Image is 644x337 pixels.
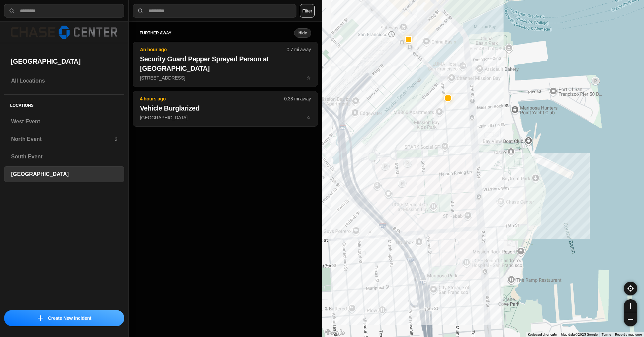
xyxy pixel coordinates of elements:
[133,42,318,87] button: An hour ago0.7 mi awaySecurity Guard Pepper Sprayed Person at [GEOGRAPHIC_DATA][STREET_ADDRESS]star
[11,170,117,178] h3: [GEOGRAPHIC_DATA]
[140,103,311,113] h2: Vehicle Burglarized
[307,115,311,120] span: star
[11,26,118,39] img: logo
[11,57,118,66] h2: [GEOGRAPHIC_DATA]
[140,74,311,81] p: [STREET_ADDRESS]
[140,54,311,73] h2: Security Guard Pepper Sprayed Person at [GEOGRAPHIC_DATA]
[140,114,311,121] p: [GEOGRAPHIC_DATA]
[324,328,346,337] img: Google
[140,95,284,102] p: 4 hours ago
[628,303,633,309] img: zoom-in
[624,282,637,295] button: recenter
[284,95,311,102] p: 0.38 mi away
[133,75,318,81] a: An hour ago0.7 mi awaySecurity Guard Pepper Sprayed Person at [GEOGRAPHIC_DATA][STREET_ADDRESS]star
[11,77,117,85] h3: All Locations
[4,166,124,182] a: [GEOGRAPHIC_DATA]
[8,7,15,14] img: search
[4,131,124,147] a: North Event2
[4,114,124,130] a: West Event
[139,30,294,36] h5: further away
[615,333,642,336] a: Report a map error
[294,28,311,38] button: Hide
[298,30,307,36] small: Hide
[624,299,637,313] button: zoom-in
[324,328,346,337] a: Open this area in Google Maps (opens a new window)
[133,91,318,127] button: 4 hours ago0.38 mi awayVehicle Burglarized[GEOGRAPHIC_DATA]star
[4,310,124,326] button: iconCreate New Incident
[4,73,124,89] a: All Locations
[48,315,91,321] p: Create New Incident
[11,153,117,161] h3: South Event
[287,46,311,53] p: 0.7 mi away
[11,135,115,143] h3: North Event
[4,95,124,114] h5: Locations
[137,7,144,14] img: search
[140,46,287,53] p: An hour ago
[627,285,634,292] img: recenter
[628,317,633,322] img: zoom-out
[307,75,311,81] span: star
[115,136,118,143] p: 2
[300,4,315,18] button: Filter
[528,332,557,337] button: Keyboard shortcuts
[624,313,637,326] button: zoom-out
[4,149,124,165] a: South Event
[38,315,43,321] img: icon
[602,333,611,336] a: Terms (opens in new tab)
[133,115,318,120] a: 4 hours ago0.38 mi awayVehicle Burglarized[GEOGRAPHIC_DATA]star
[11,118,117,126] h3: West Event
[561,333,598,336] span: Map data ©2025 Google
